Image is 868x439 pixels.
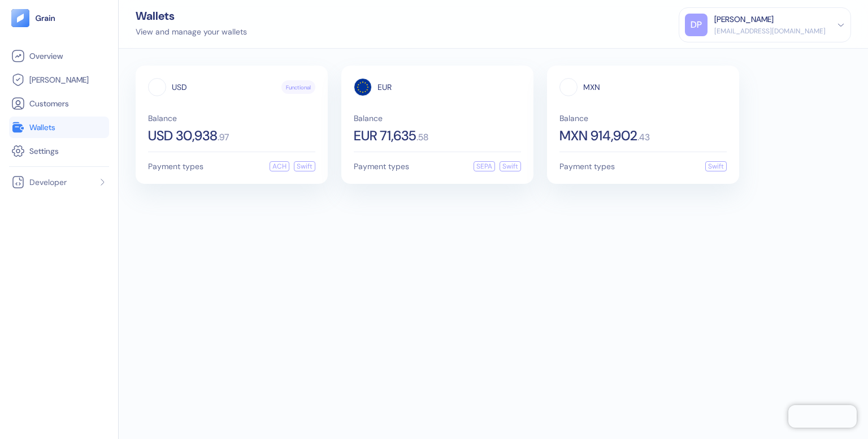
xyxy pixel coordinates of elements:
a: Overview [11,49,107,63]
span: Payment types [559,162,615,170]
span: Customers [29,98,69,109]
div: [PERSON_NAME] [714,14,774,25]
div: View and manage your wallets [136,26,247,38]
img: logo [35,14,56,22]
span: USD 30,938 [148,129,218,143]
div: Swift [294,161,315,171]
div: [EMAIL_ADDRESS][DOMAIN_NAME] [714,26,826,36]
span: . 58 [416,133,428,142]
div: Swift [500,161,521,171]
span: [PERSON_NAME] [29,74,89,85]
span: USD [172,83,187,91]
span: EUR 71,635 [354,129,416,143]
a: Settings [11,144,107,158]
a: Wallets [11,120,107,134]
iframe: Chatra live chat [788,405,857,428]
span: Payment types [354,162,409,170]
div: Swift [705,161,727,171]
span: Balance [354,114,521,122]
span: Functional [286,83,311,92]
span: MXN [583,83,600,91]
a: Customers [11,97,107,110]
span: Balance [559,114,727,122]
span: Balance [148,114,315,122]
span: Wallets [29,122,55,133]
div: SEPA [474,161,495,171]
span: . 97 [218,133,229,142]
span: Developer [29,177,67,188]
img: logo-tablet-V2.svg [11,9,29,27]
div: Wallets [136,10,247,21]
span: EUR [377,83,392,91]
div: ACH [270,161,289,171]
a: [PERSON_NAME] [11,73,107,87]
span: Settings [29,145,59,157]
span: Overview [29,50,63,62]
span: MXN 914,902 [559,129,637,143]
span: Payment types [148,162,203,170]
span: . 43 [637,133,650,142]
div: DP [685,14,708,36]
